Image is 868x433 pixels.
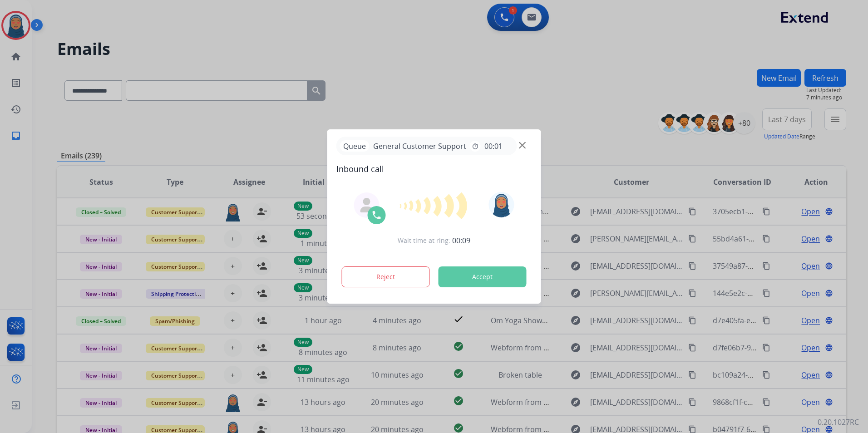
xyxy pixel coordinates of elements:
[472,143,479,150] mat-icon: timer
[488,192,514,217] img: avatar
[452,235,470,246] span: 00:09
[519,142,526,149] img: close-button
[439,266,527,287] button: Accept
[340,140,370,152] p: Queue
[360,198,374,212] img: agent-avatar
[484,141,503,152] span: 00:01
[371,210,382,221] img: call-icon
[342,266,430,287] button: Reject
[398,236,450,245] span: Wait time at ring:
[336,162,532,175] span: Inbound call
[818,417,859,428] p: 0.20.1027RC
[370,141,470,152] span: General Customer Support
